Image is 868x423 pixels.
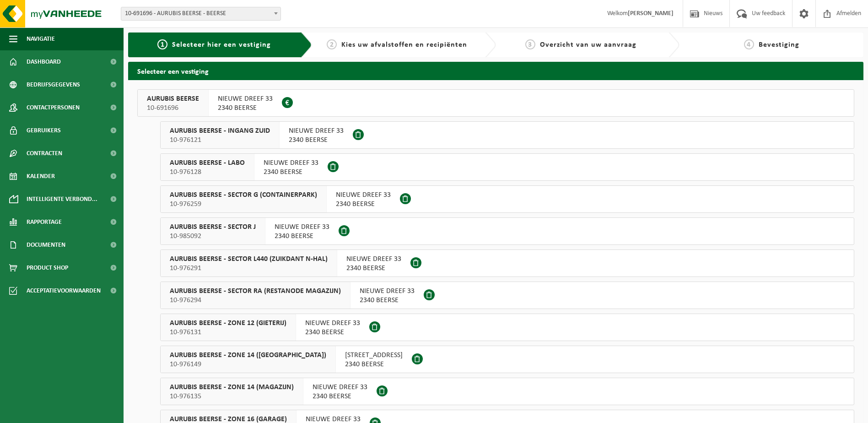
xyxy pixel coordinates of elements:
[157,39,167,49] span: 1
[759,41,799,49] span: Bevestiging
[170,200,317,209] span: 10-976259
[275,232,329,241] span: 2340 BEERSE
[628,10,674,17] strong: [PERSON_NAME]
[345,351,403,360] span: [STREET_ADDRESS]
[27,211,62,233] span: Rapportage
[744,39,754,49] span: 4
[345,360,403,369] span: 2340 BEERSE
[27,96,80,119] span: Contactpersonen
[170,351,326,360] span: AURUBIS BEERSE - ZONE 14 ([GEOGRAPHIC_DATA])
[170,264,328,273] span: 10-976291
[27,142,62,165] span: Contracten
[27,119,61,142] span: Gebruikers
[540,41,636,49] span: Overzicht van uw aanvraag
[360,287,415,296] span: NIEUWE DREEF 33
[170,222,256,232] span: AURUBIS BEERSE - SECTOR J
[160,282,854,309] button: AURUBIS BEERSE - SECTOR RA (RESTANODE MAGAZIJN) 10-976294 NIEUWE DREEF 332340 BEERSE
[170,360,326,369] span: 10-976149
[160,249,854,277] button: AURUBIS BEERSE - SECTOR L440 (ZUIKDANT N-HAL) 10-976291 NIEUWE DREEF 332340 BEERSE
[170,126,270,136] span: AURUBIS BEERSE - INGANG ZUID
[170,158,245,168] span: AURUBIS BEERSE - LABO
[305,328,360,337] span: 2340 BEERSE
[27,73,80,96] span: Bedrijfsgegevens
[172,41,271,49] span: Selecteer hier een vestiging
[336,190,391,200] span: NIEUWE DREEF 33
[170,255,328,264] span: AURUBIS BEERSE - SECTOR L440 (ZUIKDANT N-HAL)
[160,346,854,373] button: AURUBIS BEERSE - ZONE 14 ([GEOGRAPHIC_DATA]) 10-976149 [STREET_ADDRESS]2340 BEERSE
[305,319,360,328] span: NIEUWE DREEF 33
[170,383,294,392] span: AURUBIS BEERSE - ZONE 14 (MAGAZIJN)
[27,27,55,50] span: Navigatie
[341,41,467,49] span: Kies uw afvalstoffen en recipiënten
[137,89,854,117] button: AURUBIS BEERSE 10-691696 NIEUWE DREEF 332340 BEERSE
[170,190,317,200] span: AURUBIS BEERSE - SECTOR G (CONTAINERPARK)
[170,232,256,241] span: 10-985092
[346,255,401,264] span: NIEUWE DREEF 33
[264,168,318,177] span: 2340 BEERSE
[264,158,318,168] span: NIEUWE DREEF 33
[313,392,367,401] span: 2340 BEERSE
[160,153,854,181] button: AURUBIS BEERSE - LABO 10-976128 NIEUWE DREEF 332340 BEERSE
[27,165,55,188] span: Kalender
[160,217,854,245] button: AURUBIS BEERSE - SECTOR J 10-985092 NIEUWE DREEF 332340 BEERSE
[27,50,61,73] span: Dashboard
[170,136,270,145] span: 10-976121
[327,39,337,49] span: 2
[170,319,286,328] span: AURUBIS BEERSE - ZONE 12 (GIETERIJ)
[27,256,68,279] span: Product Shop
[147,94,199,103] span: AURUBIS BEERSE
[525,39,535,49] span: 3
[121,7,280,20] span: 10-691696 - AURUBIS BEERSE - BEERSE
[170,392,294,401] span: 10-976135
[275,222,329,232] span: NIEUWE DREEF 33
[336,200,391,209] span: 2340 BEERSE
[218,94,273,103] span: NIEUWE DREEF 33
[289,136,344,145] span: 2340 BEERSE
[27,188,97,211] span: Intelligente verbond...
[128,62,863,80] h2: Selecteer een vestiging
[121,7,281,21] span: 10-691696 - AURUBIS BEERSE - BEERSE
[170,296,341,305] span: 10-976294
[27,233,65,256] span: Documenten
[160,378,854,405] button: AURUBIS BEERSE - ZONE 14 (MAGAZIJN) 10-976135 NIEUWE DREEF 332340 BEERSE
[160,314,854,341] button: AURUBIS BEERSE - ZONE 12 (GIETERIJ) 10-976131 NIEUWE DREEF 332340 BEERSE
[27,279,101,302] span: Acceptatievoorwaarden
[360,296,415,305] span: 2340 BEERSE
[289,126,344,136] span: NIEUWE DREEF 33
[346,264,401,273] span: 2340 BEERSE
[160,185,854,213] button: AURUBIS BEERSE - SECTOR G (CONTAINERPARK) 10-976259 NIEUWE DREEF 332340 BEERSE
[170,328,286,337] span: 10-976131
[218,103,273,113] span: 2340 BEERSE
[170,287,341,296] span: AURUBIS BEERSE - SECTOR RA (RESTANODE MAGAZIJN)
[170,168,245,177] span: 10-976128
[160,121,854,149] button: AURUBIS BEERSE - INGANG ZUID 10-976121 NIEUWE DREEF 332340 BEERSE
[147,103,199,113] span: 10-691696
[313,383,367,392] span: NIEUWE DREEF 33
